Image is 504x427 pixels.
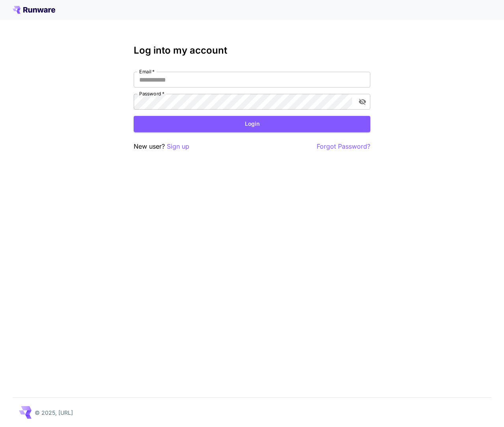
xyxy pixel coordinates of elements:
[134,116,370,132] button: Login
[317,142,370,151] button: Forgot Password?
[35,408,73,417] p: © 2025, [URL]
[167,142,189,151] button: Sign up
[134,45,370,56] h3: Log into my account
[355,95,370,109] button: toggle password visibility
[139,90,164,97] label: Password
[134,142,189,151] p: New user?
[139,68,155,75] label: Email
